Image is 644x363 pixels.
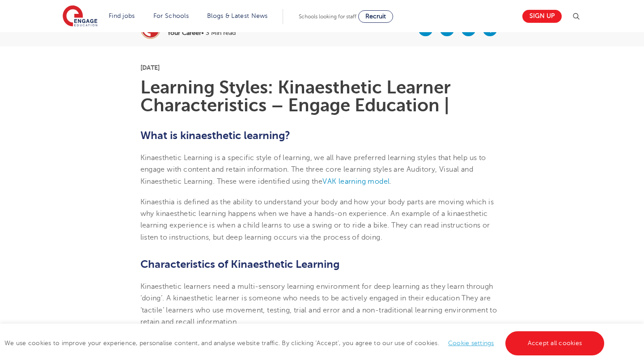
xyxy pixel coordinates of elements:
img: Engage Education [63,5,97,28]
span: We use cookies to improve your experience, personalise content, and analyse website traffic. By c... [4,340,606,346]
span: Kinaesthetic Learning is a specific style of learning, we all have preferred learning styles that... [140,154,486,186]
a: Blogs & Latest News [207,13,268,19]
b: Your Career [167,30,201,36]
span: . [390,177,391,186]
h2: What is kinaesthetic learning? [140,128,504,143]
a: VAK learning model [322,177,390,186]
a: Recruit [358,10,393,23]
span: Recruit [365,13,386,20]
p: [DATE] [140,64,504,71]
p: • 3 Min read [167,30,236,36]
a: Accept all cookies [505,331,605,355]
a: Sign up [522,10,562,23]
b: Characteristics of Kinaesthetic Learning [140,258,339,270]
a: For Schools [153,13,189,19]
a: Cookie settings [448,340,494,346]
a: Find jobs [109,13,135,19]
span: inaesthetic learning happens when we have a hands-on experience. An example of a kinaesthetic lea... [140,210,490,241]
span: Schools looking for staff [299,13,356,20]
span: Kinaesthia is defined as the ability to understand your body and how your body parts are moving w... [140,198,494,218]
span: Kinaesthetic learners need a multi-sensory learning environment for deep learning as they learn t... [140,283,497,326]
span: These were identified using the [217,177,322,186]
h1: Learning Styles: Kinaesthetic Learner Characteristics – Engage Education | [140,79,504,114]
